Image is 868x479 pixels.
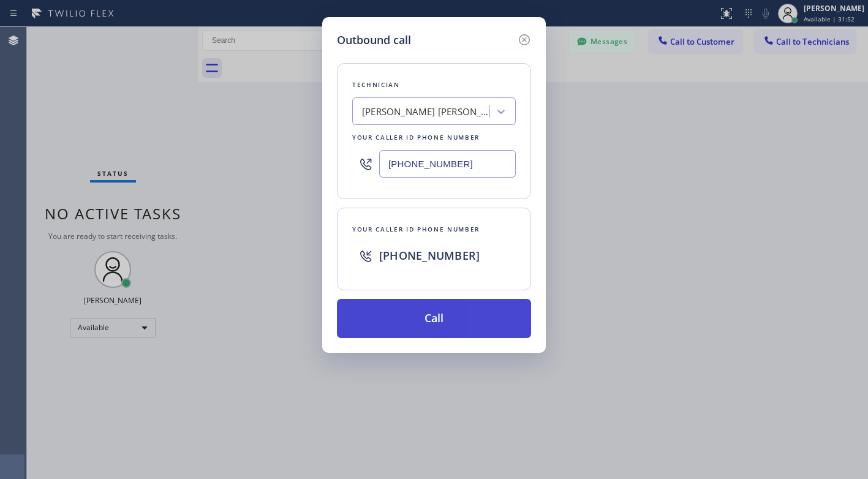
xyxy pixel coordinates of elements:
[352,131,516,144] div: Your caller id phone number
[337,299,531,338] button: Call
[352,78,516,91] div: Technician
[337,32,411,48] h5: Outbound call
[379,150,516,178] input: (123) 456-7890
[379,248,480,263] span: [PHONE_NUMBER]
[362,105,491,119] div: [PERSON_NAME] [PERSON_NAME]
[352,223,516,236] div: Your caller id phone number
